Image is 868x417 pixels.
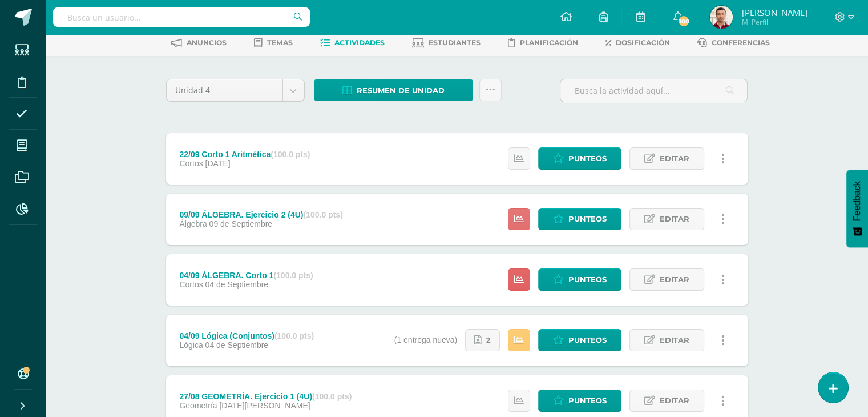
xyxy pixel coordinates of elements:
span: Resumen de unidad [357,80,445,101]
span: Lógica [179,340,203,350]
a: Unidad 4 [167,79,304,101]
a: Punteos [538,268,621,291]
span: Editar [660,390,689,411]
a: Dosificación [605,34,670,52]
span: Unidad 4 [175,79,274,101]
span: Mi Perfil [741,17,807,27]
span: Editar [660,330,689,351]
span: Editar [660,148,689,169]
span: Editar [660,269,689,290]
a: Planificación [508,34,578,52]
input: Busca un usuario... [53,7,310,27]
span: Punteos [568,209,607,230]
a: Punteos [538,329,621,351]
span: Planificación [520,38,578,47]
div: 22/09 Corto 1 Aritmética [179,150,310,159]
div: 09/09 ÁLGEBRA. Ejercicio 2 (4U) [179,210,342,219]
input: Busca la actividad aquí... [560,79,747,102]
span: Editar [660,209,689,230]
span: Punteos [568,269,607,290]
a: Punteos [538,208,621,230]
a: Punteos [538,390,621,412]
span: Cortos [179,280,203,289]
a: Resumen de unidad [314,79,473,101]
a: Conferencias [697,34,770,52]
span: 04 de Septiembre [205,280,269,289]
strong: (100.0 pts) [273,271,313,280]
span: [DATE] [205,159,231,168]
div: 27/08 GEOMETRÍA. Ejercicio 1 (4U) [179,392,352,401]
span: Punteos [568,148,607,169]
a: 2 [465,329,500,351]
span: Feedback [852,181,862,221]
a: Estudiantes [412,34,481,52]
span: 04 de Septiembre [205,340,269,350]
strong: (100.0 pts) [271,150,310,159]
span: Conferencias [712,38,770,47]
span: 2 [486,330,491,351]
img: bd4157fbfc90b62d33b85294f936aae1.png [710,6,733,29]
a: Punteos [538,147,621,170]
span: Álgebra [179,219,207,228]
span: Cortos [179,159,203,168]
span: [PERSON_NAME] [741,7,807,18]
span: Dosificación [616,38,670,47]
button: Feedback - Mostrar encuesta [846,170,868,247]
span: Punteos [568,330,607,351]
a: Actividades [320,34,385,52]
span: [DATE][PERSON_NAME] [219,401,310,410]
span: Temas [267,38,293,47]
span: Punteos [568,390,607,411]
a: Anuncios [171,34,227,52]
span: Anuncios [187,38,227,47]
strong: (100.0 pts) [274,331,314,340]
strong: (100.0 pts) [312,392,352,401]
span: Actividades [334,38,385,47]
a: Temas [254,34,293,52]
span: 100 [677,15,690,27]
div: 04/09 Lógica (Conjuntos) [179,331,314,340]
span: Geometría [179,401,217,410]
div: 04/09 ÁLGEBRA. Corto 1 [179,271,313,280]
strong: (100.0 pts) [303,210,342,219]
span: 09 de Septiembre [209,219,273,228]
span: Estudiantes [429,38,481,47]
